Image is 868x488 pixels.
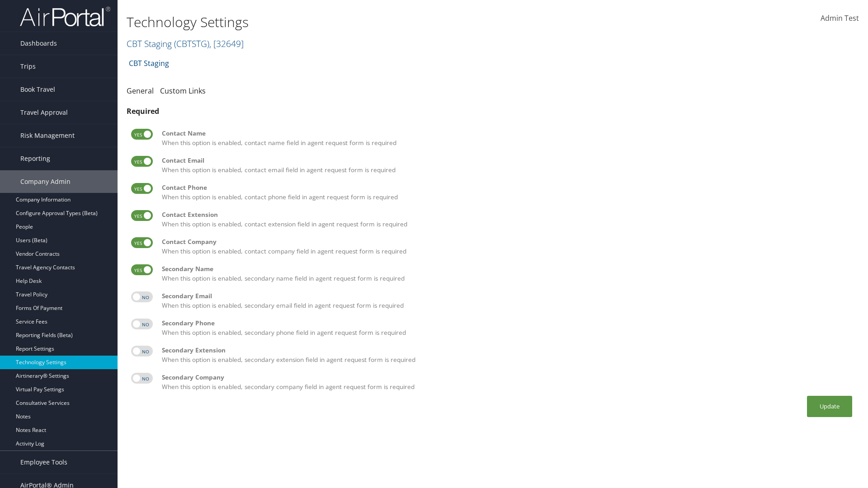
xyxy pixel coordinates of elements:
[162,129,854,147] label: When this option is enabled, contact name field in agent request form is required
[162,319,854,337] label: When this option is enabled, secondary phone field in agent request form is required
[162,156,854,165] div: Contact Email
[162,319,854,328] div: Secondary Phone
[209,38,244,50] span: , [ 32649 ]
[162,237,854,246] div: Contact Company
[160,86,206,96] a: Custom Links
[162,346,854,364] label: When this option is enabled, secondary extension field in agent request form is required
[20,147,50,170] span: Reporting
[162,264,854,273] div: Secondary Name
[20,124,75,147] span: Risk Management
[162,129,854,138] div: Contact Name
[162,156,854,174] label: When this option is enabled, contact email field in agent request form is required
[127,86,154,96] a: General
[20,6,110,27] img: airportal-logo.png
[162,183,854,202] label: When this option is enabled, contact phone field in agent request form is required
[821,5,859,33] a: Admin Test
[20,101,68,124] span: Travel Approval
[20,32,57,55] span: Dashboards
[162,264,854,283] label: When this option is enabled, secondary name field in agent request form is required
[127,13,615,32] h1: Technology Settings
[162,346,854,355] div: Secondary Extension
[162,237,854,256] label: When this option is enabled, contact company field in agent request form is required
[129,54,169,72] a: CBT Staging
[20,78,55,101] span: Book Travel
[821,13,859,23] span: Admin Test
[20,170,71,193] span: Company Admin
[127,38,244,50] a: CBT Staging
[127,106,859,117] div: Required
[162,291,854,310] label: When this option is enabled, secondary email field in agent request form is required
[162,291,854,300] div: Secondary Email
[174,38,209,50] span: ( CBTSTG )
[162,373,854,391] label: When this option is enabled, secondary company field in agent request form is required
[20,451,67,474] span: Employee Tools
[807,396,852,417] button: Update
[20,55,36,78] span: Trips
[162,373,854,382] div: Secondary Company
[162,183,854,192] div: Contact Phone
[162,210,854,229] label: When this option is enabled, contact extension field in agent request form is required
[162,210,854,219] div: Contact Extension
